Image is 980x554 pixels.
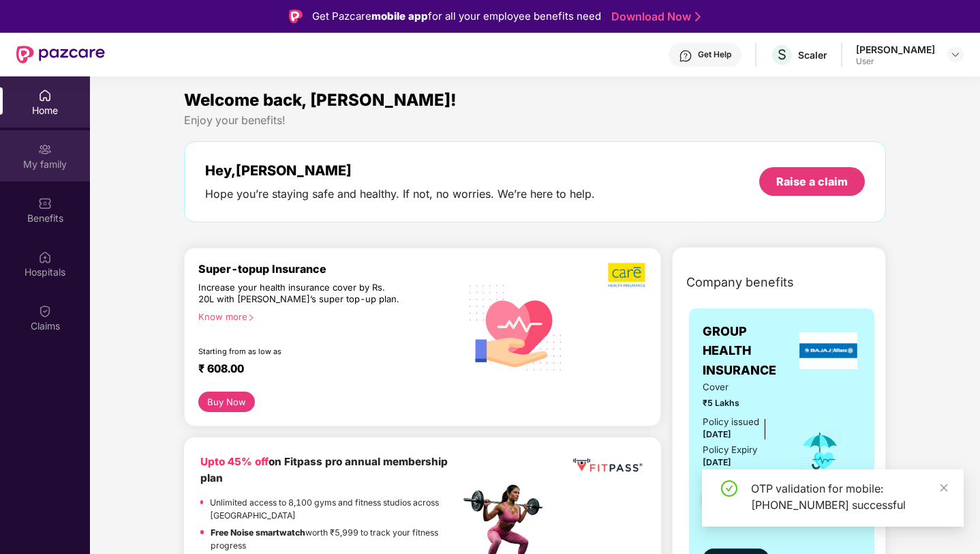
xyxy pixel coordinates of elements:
div: Get Pazcare for all your employee benefits need [312,8,601,25]
span: Cover [703,380,780,394]
div: Starting from as low as [198,347,402,356]
span: [DATE] [703,429,731,439]
img: svg+xml;base64,PHN2ZyB4bWxucz0iaHR0cDovL3d3dy53My5vcmcvMjAwMC9zdmciIHhtbG5zOnhsaW5rPSJodHRwOi8vd3... [460,269,572,383]
div: Raise a claim [776,174,848,189]
img: svg+xml;base64,PHN2ZyBpZD0iSG9tZSIgeG1sbnM9Imh0dHA6Ly93d3cudzMub3JnLzIwMDAvc3ZnIiB3aWR0aD0iMjAiIG... [38,89,52,102]
div: Scaler [798,48,827,61]
img: icon [798,428,842,473]
span: check-circle [721,480,737,497]
b: Upto 45% off [200,455,269,468]
img: fppp.png [570,454,645,477]
a: Download Now [611,10,696,24]
img: svg+xml;base64,PHN2ZyBpZD0iQ2xhaW0iIHhtbG5zPSJodHRwOi8vd3d3LnczLm9yZy8yMDAwL3N2ZyIgd2lkdGg9IjIwIi... [38,304,52,318]
div: Get Help [698,49,731,60]
img: b5dec4f62d2307b9de63beb79f102df3.png [608,262,647,288]
p: worth ₹5,999 to track your fitness progress [211,526,459,553]
strong: mobile app [371,10,428,23]
span: S [778,46,786,63]
span: [DATE] [703,457,731,467]
div: Hey, [PERSON_NAME] [205,162,595,179]
p: Unlimited access to 8,100 gyms and fitness studios across [GEOGRAPHIC_DATA] [210,496,459,523]
span: GROUP HEALTH INSURANCE [703,322,796,380]
img: New Pazcare Logo [16,46,105,63]
span: Welcome back, [PERSON_NAME]! [184,90,457,110]
div: ₹ 608.00 [198,362,446,378]
div: Policy issued [703,415,759,429]
div: Hope you’re staying safe and healthy. If not, no worries. We’re here to help. [205,187,595,201]
div: User [856,56,935,67]
img: svg+xml;base64,PHN2ZyB4bWxucz0iaHR0cDovL3d3dy53My5vcmcvMjAwMC9zdmciIHdpZHRoPSI0OC45NDMiIGhlaWdodD... [696,484,729,517]
img: Logo [289,10,303,23]
div: Enjoy your benefits! [184,113,887,128]
div: [PERSON_NAME] [856,43,935,56]
img: svg+xml;base64,PHN2ZyBpZD0iSG9zcGl0YWxzIiB4bWxucz0iaHR0cDovL3d3dy53My5vcmcvMjAwMC9zdmciIHdpZHRoPS... [38,250,52,264]
div: Know more [198,311,452,321]
img: Stroke [695,10,701,24]
strong: Free Noise smartwatch [211,527,305,538]
span: ₹5 Lakhs [703,396,780,409]
img: svg+xml;base64,PHN2ZyB3aWR0aD0iMjAiIGhlaWdodD0iMjAiIHZpZXdCb3g9IjAgMCAyMCAyMCIgZmlsbD0ibm9uZSIgeG... [38,143,52,156]
b: on Fitpass pro annual membership plan [200,455,448,484]
img: insurerLogo [799,332,858,369]
img: svg+xml;base64,PHN2ZyBpZD0iSGVscC0zMngzMiIgeG1sbnM9Imh0dHA6Ly93d3cudzMub3JnLzIwMDAvc3ZnIiB3aWR0aD... [679,49,692,63]
button: Buy Now [198,392,255,412]
div: Super-topup Insurance [198,262,460,276]
span: right [247,314,255,321]
img: svg+xml;base64,PHN2ZyBpZD0iRHJvcGRvd24tMzJ4MzIiIHhtbG5zPSJodHRwOi8vd3d3LnczLm9yZy8yMDAwL3N2ZyIgd2... [950,49,961,60]
div: OTP validation for mobile: [PHONE_NUMBER] successful [751,480,947,513]
div: Policy Expiry [703,443,757,457]
span: Company benefits [686,273,794,292]
span: close [939,483,949,493]
div: Increase your health insurance cover by Rs. 20L with [PERSON_NAME]’s super top-up plan. [198,282,401,306]
img: svg+xml;base64,PHN2ZyBpZD0iQmVuZWZpdHMiIHhtbG5zPSJodHRwOi8vd3d3LnczLm9yZy8yMDAwL3N2ZyIgd2lkdGg9Ij... [38,196,52,210]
